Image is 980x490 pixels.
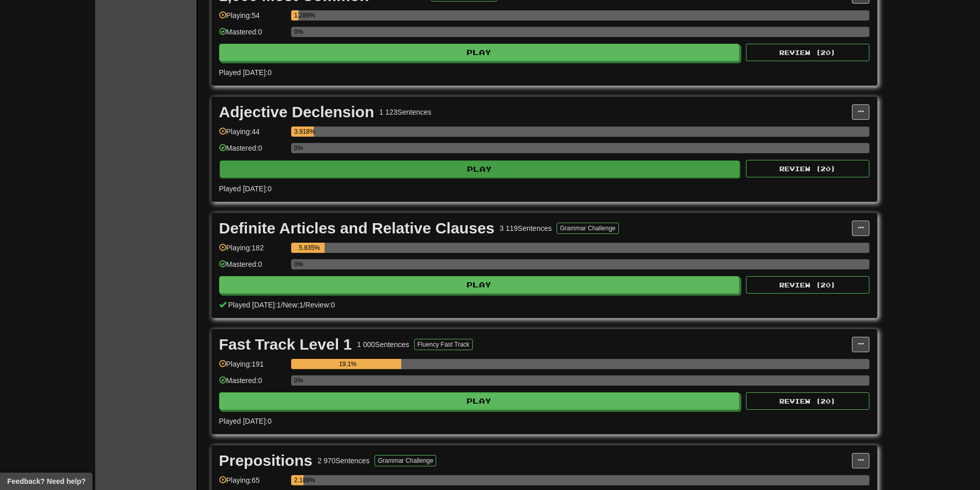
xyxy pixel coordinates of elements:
[219,417,272,425] span: Played [DATE]: 0
[294,359,401,369] div: 19.1%
[219,337,352,352] div: Fast Track Level 1
[228,301,280,309] span: Played [DATE]: 1
[7,476,85,486] span: Open feedback widget
[219,276,740,294] button: Play
[294,10,298,21] div: 1.289%
[294,243,325,253] div: 5.835%
[219,185,272,193] span: Played [DATE]: 0
[305,301,335,309] span: Review: 0
[219,392,740,410] button: Play
[303,301,305,309] span: /
[746,44,869,61] button: Review (20)
[219,221,495,236] div: Definite Articles and Relative Clauses
[500,223,551,233] div: 3 119 Sentences
[746,392,869,410] button: Review (20)
[219,10,286,27] div: Playing: 54
[357,339,409,350] div: 1 000 Sentences
[219,375,286,392] div: Mastered: 0
[294,126,314,137] div: 3.918%
[219,68,272,77] span: Played [DATE]: 0
[219,104,375,120] div: Adjective Declension
[219,27,286,44] div: Mastered: 0
[746,160,869,177] button: Review (20)
[219,126,286,143] div: Playing: 44
[746,276,869,294] button: Review (20)
[375,455,436,466] button: Grammar Challenge
[219,243,286,260] div: Playing: 182
[219,259,286,276] div: Mastered: 0
[219,143,286,160] div: Mastered: 0
[317,456,369,466] div: 2 970 Sentences
[557,223,618,234] button: Grammar Challenge
[414,339,472,350] button: Fluency Fast Track
[379,107,431,117] div: 1 123 Sentences
[294,475,304,485] div: 2.189%
[283,301,304,309] span: New: 1
[219,44,740,61] button: Play
[281,301,283,309] span: /
[219,453,313,468] div: Prepositions
[219,359,286,376] div: Playing: 191
[220,160,740,178] button: Play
